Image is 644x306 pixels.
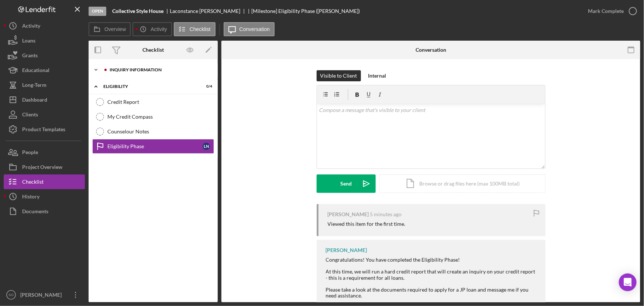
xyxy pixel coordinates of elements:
[89,7,106,16] div: Open
[326,287,538,299] div: Please take a look at the documents required to apply for a JP loan and message me if you need as...
[132,22,172,36] button: Activity
[368,70,386,81] div: Internal
[110,68,209,72] div: Inquiry Information
[199,84,212,89] div: 0 / 4
[581,4,640,18] button: Mark Complete
[203,143,210,150] div: L N
[224,22,275,36] button: Conversation
[4,33,85,48] button: Loans
[107,114,214,120] div: My Credit Compass
[170,8,247,14] div: Laconstance [PERSON_NAME]
[8,293,14,297] text: SO
[22,107,38,124] div: Clients
[340,174,352,193] div: Send
[4,18,85,33] button: Activity
[22,78,47,94] div: Long-Term
[92,139,214,154] a: Eligibility PhaseLN
[22,92,47,109] div: Dashboard
[151,26,167,32] label: Activity
[22,189,39,206] div: History
[22,48,38,65] div: Grants
[4,189,85,204] button: History
[22,33,35,50] div: Loans
[174,22,216,36] button: Checklist
[416,47,446,53] div: Conversation
[22,160,62,176] div: Project Overview
[107,143,203,149] div: Eligibility Phase
[4,145,85,160] button: People
[320,70,357,81] div: Visible to Client
[251,8,360,14] div: [Milestone] Eligibility Phase ([PERSON_NAME])
[4,160,85,174] button: Project Overview
[92,95,214,109] a: Credit Report
[4,288,85,302] button: SO[PERSON_NAME]
[22,174,44,191] div: Checklist
[4,92,85,107] button: Dashboard
[588,4,624,18] div: Mark Complete
[4,122,85,137] button: Product Templates
[328,221,406,227] div: Viewed this item for the first time.
[317,70,361,81] button: Visible to Client
[4,63,85,78] button: Educational
[4,48,85,63] button: Grants
[326,269,538,280] div: At this time, we will run a hard credit report that will create an inquiry on your credit report ...
[103,84,194,89] div: Eligibility
[142,47,164,53] div: Checklist
[326,247,367,253] div: [PERSON_NAME]
[92,109,214,124] a: My Credit Compass
[328,211,369,217] div: [PERSON_NAME]
[18,288,66,304] div: [PERSON_NAME]
[365,70,390,81] button: Internal
[22,63,49,79] div: Educational
[89,22,131,36] button: Overview
[4,78,85,92] button: Long-Term
[619,273,637,291] div: Open Intercom Messenger
[190,26,211,32] label: Checklist
[370,211,402,217] time: 2025-10-13 19:58
[240,26,270,32] label: Conversation
[92,124,214,139] a: Counselour Notes
[22,122,65,139] div: Product Templates
[4,204,85,219] button: Documents
[107,129,214,135] div: Counselour Notes
[112,8,163,14] b: Collective Style House
[4,174,85,189] button: Checklist
[4,107,85,122] button: Clients
[22,145,38,161] div: People
[104,26,126,32] label: Overview
[22,204,48,221] div: Documents
[107,99,214,105] div: Credit Report
[317,174,376,193] button: Send
[326,257,538,263] div: Congratulations! You have completed the Eligibility Phase!
[22,18,40,35] div: Activity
